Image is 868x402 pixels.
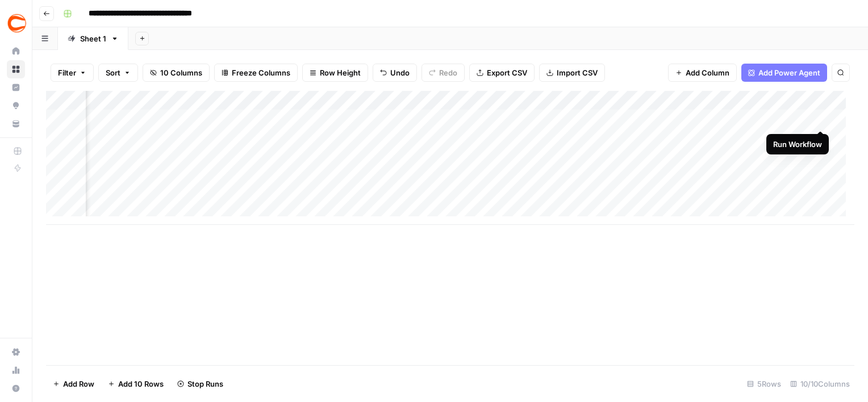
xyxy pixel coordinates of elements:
[7,42,25,60] a: Home
[101,375,170,393] button: Add 10 Rows
[7,13,27,33] img: Covers Logo
[7,97,25,115] a: Opportunities
[63,378,94,390] span: Add Row
[7,379,25,397] button: Help + Support
[7,9,25,37] button: Workspace: Covers
[422,64,465,82] button: Redo
[58,67,76,78] span: Filter
[773,139,822,150] div: Run Workflow
[686,67,729,78] span: Add Column
[7,78,25,97] a: Insights
[7,60,25,78] a: Browse
[232,67,290,78] span: Freeze Columns
[46,375,101,393] button: Add Row
[7,115,25,133] a: Your Data
[320,67,361,78] span: Row Height
[741,64,827,82] button: Add Power Agent
[302,64,368,82] button: Row Height
[118,378,164,390] span: Add 10 Rows
[390,67,410,78] span: Undo
[439,67,457,78] span: Redo
[469,64,535,82] button: Export CSV
[98,64,138,82] button: Sort
[187,378,223,390] span: Stop Runs
[143,64,210,82] button: 10 Columns
[487,67,527,78] span: Export CSV
[786,375,854,393] div: 10/10 Columns
[160,67,202,78] span: 10 Columns
[51,64,94,82] button: Filter
[758,67,820,78] span: Add Power Agent
[7,343,25,361] a: Settings
[7,361,25,379] a: Usage
[742,375,786,393] div: 5 Rows
[539,64,605,82] button: Import CSV
[106,67,120,78] span: Sort
[214,64,298,82] button: Freeze Columns
[373,64,417,82] button: Undo
[668,64,737,82] button: Add Column
[80,33,106,44] div: Sheet 1
[58,27,128,50] a: Sheet 1
[170,375,230,393] button: Stop Runs
[557,67,598,78] span: Import CSV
